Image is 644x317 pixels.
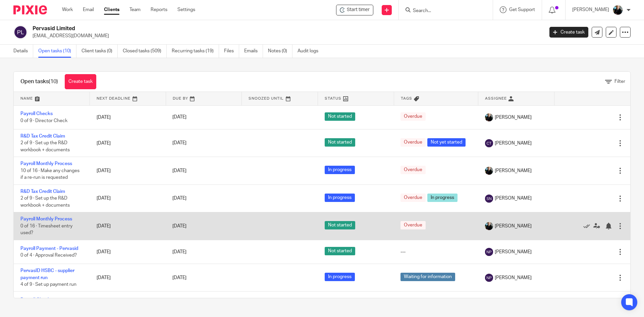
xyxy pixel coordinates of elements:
a: Emails [244,45,263,58]
td: [DATE] [90,292,166,315]
span: [PERSON_NAME] [495,140,532,147]
span: 4 of 9 · Set up payment run [20,282,76,287]
a: Settings [177,6,195,13]
h1: Open tasks [20,78,58,85]
a: Payroll Checks [20,111,53,116]
a: Payroll Payment - Pervasid [20,246,78,251]
span: [DATE] [172,196,186,201]
p: [EMAIL_ADDRESS][DOMAIN_NAME] [33,33,539,39]
img: nicky-partington.jpg [485,167,493,175]
a: Work [62,6,73,13]
span: In progress [325,273,355,281]
a: Client tasks (0) [82,45,118,58]
img: svg%3E [485,274,493,282]
a: Create task [549,27,588,38]
span: 0 of 9 · Director Check [20,118,67,123]
td: [DATE] [90,184,166,212]
span: [PERSON_NAME] [495,195,532,202]
a: Create task [65,74,96,89]
span: Not yet started [427,138,466,147]
td: [DATE] [90,129,166,157]
span: [DATE] [172,141,186,146]
span: Status [325,97,341,100]
span: Not started [325,247,355,255]
a: Audit logs [298,45,323,58]
img: svg%3E [13,25,28,39]
span: (10) [49,79,58,84]
span: Snoozed Until [249,97,284,100]
td: [DATE] [90,212,166,240]
span: [DATE] [172,250,186,254]
span: [PERSON_NAME] [495,249,532,255]
td: [DATE] [90,240,166,264]
a: Notes (0) [268,45,292,58]
p: [PERSON_NAME] [572,6,609,13]
h2: Pervasid Limited [33,25,438,32]
span: [PERSON_NAME] [495,114,532,121]
div: Pervasid Limited [336,5,373,15]
span: Tags [401,97,412,100]
a: Closed tasks (509) [123,45,167,58]
a: Mark as done [583,223,593,229]
span: 2 of 9 · Set up the R&D workbook + documents [20,141,70,153]
span: Overdue [400,221,426,229]
span: Waiting for information [400,273,455,281]
td: [DATE] [90,264,166,292]
a: Email [83,6,94,13]
span: Get Support [509,7,535,12]
img: svg%3E [485,248,493,256]
a: Open tasks (10) [38,45,76,58]
span: Not started [325,221,355,229]
span: 2 of 9 · Set up the R&D workbook + documents [20,196,70,208]
a: PervasID HSBC - supplier payment run [20,268,74,280]
a: Payroll Checks [20,298,53,302]
span: Filter [614,79,625,84]
td: [DATE] [90,157,166,184]
span: [DATE] [172,275,186,280]
img: nicky-partington.jpg [612,5,623,15]
span: Overdue [400,112,426,121]
a: R&D Tax Credit Claim [20,134,65,139]
a: Team [129,6,141,13]
a: Clients [104,6,119,13]
span: 10 of 16 · Make any changes if a re-run is requested [20,168,79,180]
span: 0 of 4 · Approval Received? [20,253,77,258]
td: [DATE] [90,105,166,129]
a: Recurring tasks (19) [172,45,219,58]
span: Overdue [400,194,426,202]
span: Overdue [400,138,426,147]
a: Files [224,45,239,58]
img: nicky-partington.jpg [485,113,493,121]
span: Start timer [347,6,370,13]
input: Search [412,8,473,14]
span: In progress [325,166,355,174]
a: Details [13,45,33,58]
a: R&D Tax Credit Claim [20,189,65,194]
span: Not started [325,138,355,147]
a: Payroll Monthly Process [20,161,72,166]
span: Not started [325,112,355,121]
span: In progress [325,194,355,202]
span: [PERSON_NAME] [495,274,532,281]
img: Pixie [13,5,47,14]
div: --- [400,249,471,255]
span: In progress [427,194,458,202]
span: [PERSON_NAME] [495,167,532,174]
span: [DATE] [172,115,186,120]
img: nicky-partington.jpg [485,222,493,230]
img: svg%3E [485,139,493,147]
span: [PERSON_NAME] [495,223,532,229]
span: Overdue [400,166,426,174]
span: 0 of 16 · Timesheet entry used? [20,224,72,235]
img: svg%3E [485,195,493,203]
a: Reports [151,6,167,13]
span: [DATE] [172,224,186,228]
a: Payroll Monthly Process [20,217,72,221]
span: [DATE] [172,168,186,173]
